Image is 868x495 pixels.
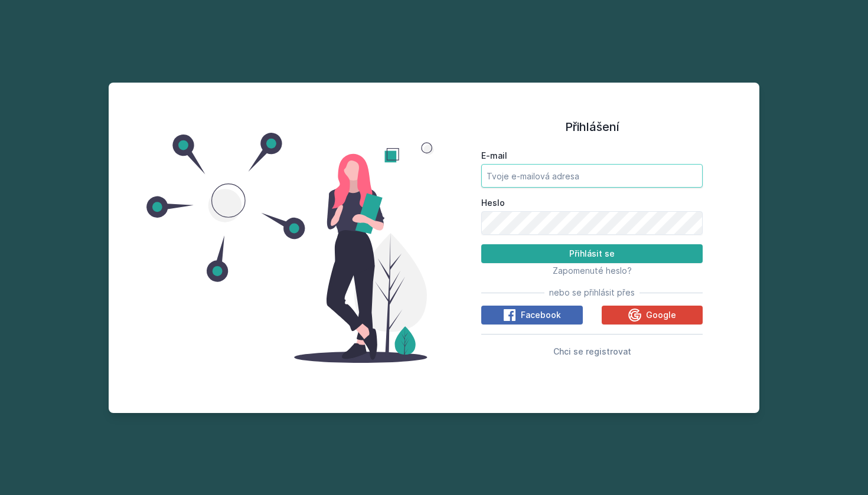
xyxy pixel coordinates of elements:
button: Chci se registrovat [553,344,631,358]
label: E-mail [481,150,703,162]
input: Tvoje e-mailová adresa [481,164,703,188]
h1: Přihlášení [481,118,703,136]
span: Facebook [521,309,561,321]
button: Přihlásit se [481,244,703,263]
span: Chci se registrovat [553,346,631,356]
span: nebo se přihlásit přes [549,287,635,299]
span: Google [646,309,676,321]
span: Zapomenuté heslo? [553,265,632,276]
label: Heslo [481,197,703,209]
button: Facebook [481,306,583,324]
button: Google [602,306,703,324]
